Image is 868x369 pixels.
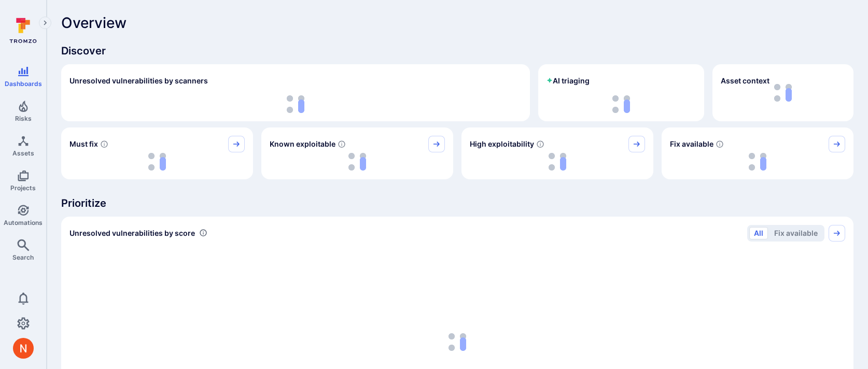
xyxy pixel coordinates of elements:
i: Expand navigation menu [41,19,49,27]
button: All [749,227,768,239]
svg: Vulnerabilities with fix available [716,140,724,148]
img: Loading... [549,153,566,171]
span: Search [12,253,34,261]
span: High exploitability [470,139,534,149]
div: Known exploitable [261,127,453,179]
img: ACg8ocIprwjrgDQnDsNSk9Ghn5p5-B8DpAKWoJ5Gi9syOE4K59tr4Q=s96-c [13,338,34,359]
h2: Unresolved vulnerabilities by scanners [69,76,208,86]
img: Loading... [287,95,304,113]
div: High exploitability [461,127,653,179]
div: Must fix [61,127,253,179]
img: Loading... [148,153,166,171]
div: loading spinner [270,152,445,171]
span: Projects [10,184,36,192]
span: Overview [61,15,127,31]
button: Fix available [769,227,822,239]
span: Asset context [721,76,769,86]
div: loading spinner [547,95,696,113]
svg: Confirmed exploitable by KEV [338,140,346,148]
div: Number of vulnerabilities in status 'Open' 'Triaged' and 'In process' grouped by score [199,228,207,238]
span: Must fix [69,139,98,149]
span: Unresolved vulnerabilities by score [69,228,195,238]
h2: AI triaging [547,76,590,86]
img: Loading... [449,333,466,351]
svg: EPSS score ≥ 0.7 [536,140,544,148]
div: loading spinner [470,152,645,171]
div: loading spinner [670,152,845,171]
svg: Risk score >=40 , missed SLA [100,140,108,148]
span: Known exploitable [270,139,335,149]
div: loading spinner [69,95,522,113]
img: Loading... [749,153,766,171]
div: Neeren Patki [13,338,34,359]
span: Discover [61,44,853,58]
span: Assets [12,149,34,157]
span: Risks [15,115,32,122]
button: Expand navigation menu [39,17,51,29]
span: Dashboards [5,80,42,88]
span: Fix available [670,139,713,149]
span: Automations [4,219,43,226]
img: Loading... [348,153,366,171]
img: Loading... [612,95,630,113]
div: Fix available [662,127,853,179]
span: Prioritize [61,196,853,210]
div: loading spinner [69,152,245,171]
